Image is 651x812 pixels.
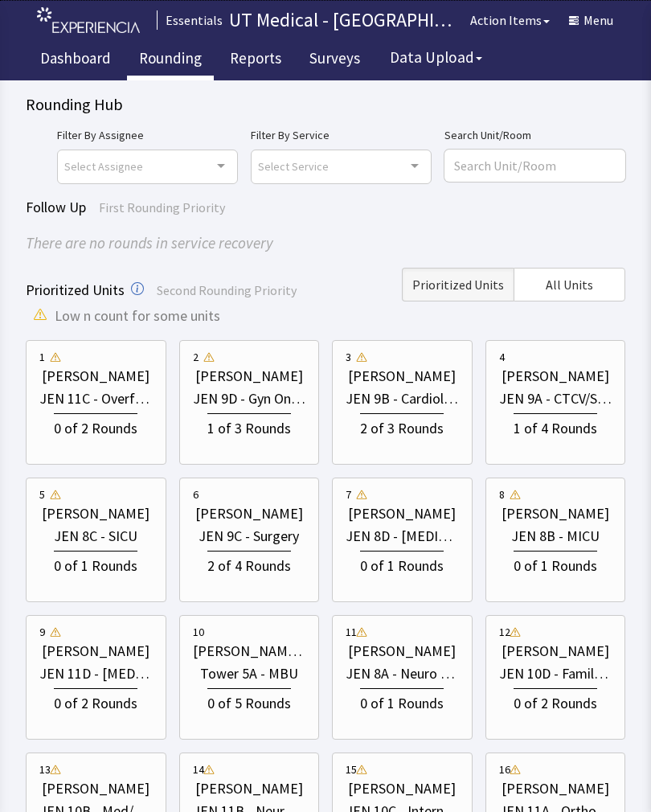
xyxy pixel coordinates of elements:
[499,388,612,410] div: JEN 9A - CTCV/Surg
[28,40,123,80] a: Dashboard
[207,551,291,577] div: 2 of 4 Rounds
[346,761,357,777] div: 15
[39,662,153,685] div: JEN 11D - [MEDICAL_DATA]
[502,777,609,800] div: [PERSON_NAME]
[54,551,137,577] div: 0 of 1 Rounds
[195,502,303,525] div: [PERSON_NAME]
[514,268,625,301] button: All Units
[42,640,149,662] div: [PERSON_NAME]
[251,125,432,145] label: Filter By Service
[193,388,306,410] div: JEN 9D - Gyn Onco/Transplant
[157,10,223,30] div: Essentials
[499,486,505,502] div: 8
[26,232,625,255] div: There are no rounds in service recovery
[346,486,351,502] div: 7
[218,40,293,80] a: Reports
[193,640,306,662] div: [PERSON_NAME] Towers
[502,365,609,388] div: [PERSON_NAME]
[193,761,204,777] div: 14
[348,640,456,662] div: [PERSON_NAME]
[559,4,623,36] button: Menu
[37,7,140,34] img: experiencia_logo.png
[39,486,45,502] div: 5
[348,502,456,525] div: [PERSON_NAME]
[55,305,220,327] span: Low n count for some units
[42,777,149,800] div: [PERSON_NAME]
[346,525,459,547] div: JEN 8D - [MEDICAL_DATA]
[499,662,612,685] div: JEN 10D - Family Med
[348,777,456,800] div: [PERSON_NAME]
[42,365,149,388] div: [PERSON_NAME]
[193,349,199,365] div: 2
[42,502,149,525] div: [PERSON_NAME]
[26,281,125,299] span: Prioritized Units
[229,7,461,33] p: UT Medical - [GEOGRAPHIC_DATA][US_STATE]
[207,413,291,440] div: 1 of 3 Rounds
[258,157,329,175] span: Select Service
[64,157,143,175] span: Select Assignee
[200,662,298,685] div: Tower 5A - MBU
[499,349,505,365] div: 4
[127,40,214,80] a: Rounding
[39,761,51,777] div: 13
[348,365,456,388] div: [PERSON_NAME]
[360,413,444,440] div: 2 of 3 Rounds
[207,688,291,715] div: 0 of 5 Rounds
[39,349,45,365] div: 1
[26,93,625,116] div: Rounding Hub
[54,688,137,715] div: 0 of 2 Rounds
[26,196,625,219] div: Follow Up
[499,624,510,640] div: 12
[402,268,514,301] button: Prioritized Units
[195,777,303,800] div: [PERSON_NAME]
[99,199,225,215] span: First Rounding Priority
[444,125,625,145] label: Search Unit/Room
[502,640,609,662] div: [PERSON_NAME]
[193,486,199,502] div: 6
[461,4,559,36] button: Action Items
[39,624,45,640] div: 9
[380,43,492,72] button: Data Upload
[502,502,609,525] div: [PERSON_NAME]
[54,413,137,440] div: 0 of 2 Rounds
[514,551,597,577] div: 0 of 1 Rounds
[514,413,597,440] div: 1 of 4 Rounds
[346,662,459,685] div: JEN 8A - Neuro [MEDICAL_DATA]
[199,525,299,547] div: JEN 9C - Surgery
[511,525,600,547] div: JEN 8B - MICU
[514,688,597,715] div: 0 of 2 Rounds
[360,551,444,577] div: 0 of 1 Rounds
[195,365,303,388] div: [PERSON_NAME]
[193,624,204,640] div: 10
[546,275,593,294] span: All Units
[157,282,297,298] span: Second Rounding Priority
[54,525,137,547] div: JEN 8C - SICU
[346,624,357,640] div: 11
[57,125,238,145] label: Filter By Assignee
[346,388,459,410] div: JEN 9B - Cardiology
[444,150,625,182] input: Search Unit/Room
[499,761,510,777] div: 16
[360,688,444,715] div: 0 of 1 Rounds
[39,388,153,410] div: JEN 11C - Overflow
[346,349,351,365] div: 3
[412,275,504,294] span: Prioritized Units
[297,40,372,80] a: Surveys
